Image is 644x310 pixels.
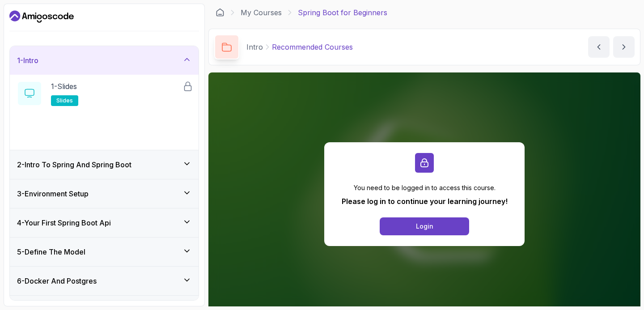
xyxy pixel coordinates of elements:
[272,42,353,52] p: Recommended Courses
[17,159,131,170] h3: 2 - Intro To Spring And Spring Boot
[56,97,73,104] span: slides
[10,208,199,237] button: 4-Your First Spring Boot Api
[17,81,191,106] button: 1-Slidesslides
[17,217,111,228] h3: 4 - Your First Spring Boot Api
[17,276,97,286] h3: 6 - Docker And Postgres
[298,7,387,18] p: Spring Boot for Beginners
[17,55,38,66] h3: 1 - Intro
[416,222,433,231] div: Login
[342,183,508,192] p: You need to be logged in to access this course.
[246,42,263,52] p: Intro
[9,9,74,24] a: Dashboard
[10,46,199,75] button: 1-Intro
[10,150,199,179] button: 2-Intro To Spring And Spring Boot
[51,81,77,92] p: 1 - Slides
[216,8,225,17] a: Dashboard
[17,188,89,199] h3: 3 - Environment Setup
[10,267,199,295] button: 6-Docker And Postgres
[588,36,610,58] button: previous content
[241,7,282,18] a: My Courses
[17,246,85,257] h3: 5 - Define The Model
[10,179,199,208] button: 3-Environment Setup
[10,238,199,266] button: 5-Define The Model
[380,217,469,235] button: Login
[342,196,508,207] p: Please log in to continue your learning journey!
[613,36,635,58] button: next content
